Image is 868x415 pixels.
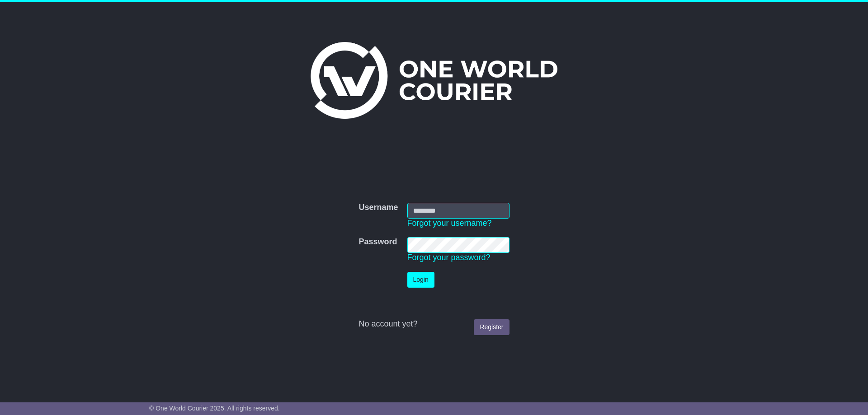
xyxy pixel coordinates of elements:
button: Login [407,272,434,288]
a: Forgot your password? [407,253,491,262]
label: Password [359,237,397,247]
span: © One World Courier 2025. All rights reserved. [149,405,280,412]
div: No account yet? [359,319,509,329]
a: Forgot your username? [407,219,492,228]
a: Register [474,319,509,335]
img: One World [311,42,557,119]
label: Username [359,203,398,213]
